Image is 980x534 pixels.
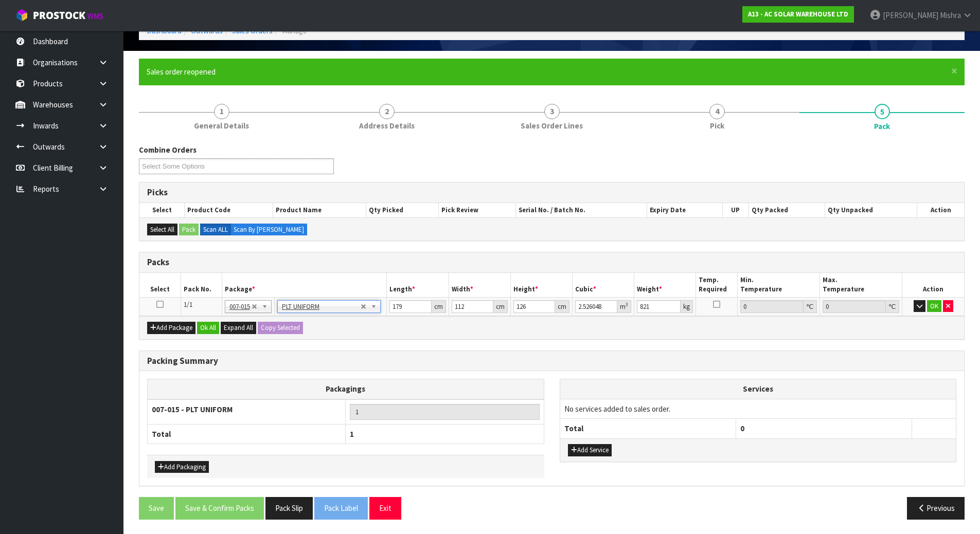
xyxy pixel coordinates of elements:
span: Expand All [224,323,253,332]
span: 007-015 [229,301,252,313]
button: Pack [179,224,199,236]
div: m [617,300,631,313]
a: A13 - AC SOLAR WAREHOUSE LTD [742,6,854,23]
td: No services added to sales order. [560,399,956,418]
button: Save [139,497,174,519]
button: Expand All [221,322,256,334]
th: Qty Picked [366,203,439,217]
th: Total [560,419,736,438]
th: Height [510,273,572,297]
span: Pick [710,120,724,131]
th: Select [139,273,181,297]
span: PLT UNIFORM [282,301,361,313]
button: Pack Label [314,497,368,519]
th: Length [387,273,449,297]
th: Action [917,203,964,217]
span: 1/1 [184,300,192,309]
th: Product Name [273,203,366,217]
button: Previous [907,497,965,519]
button: Add Packaging [155,461,209,473]
span: 1 [214,104,229,119]
th: Qty Packed [749,203,825,217]
span: Mishra [940,10,961,20]
div: kg [681,300,693,313]
span: Manage [282,26,307,35]
th: Services [560,379,956,399]
h3: Packs [147,257,956,267]
a: Sales Orders [232,26,273,35]
button: Select All [147,224,177,236]
span: Address Details [359,120,415,131]
div: cm [493,300,508,313]
a: Outwards [191,26,223,35]
th: Width [449,273,510,297]
span: 2 [379,104,395,119]
th: UP [722,203,749,217]
th: Packagings [148,379,544,399]
th: Pick Review [439,203,516,217]
button: Add Package [147,322,195,334]
th: Qty Unpacked [825,203,917,217]
small: WMS [87,11,103,21]
h3: Picks [147,188,956,197]
div: ℃ [886,300,899,313]
th: Select [139,203,185,217]
label: Combine Orders [139,144,197,155]
button: Ok All [197,322,219,334]
span: Sales Order Lines [521,120,583,131]
button: Save & Confirm Packs [175,497,264,519]
label: Scan ALL [200,224,231,236]
div: cm [555,300,569,313]
button: OK [927,300,941,312]
div: cm [432,300,446,313]
th: Expiry Date [647,203,723,217]
button: Add Service [568,444,612,456]
span: [PERSON_NAME] [883,10,938,20]
span: 3 [544,104,560,119]
span: General Details [194,120,249,131]
th: Product Code [185,203,273,217]
button: Copy Selected [258,322,303,334]
span: Pack [874,121,890,132]
span: 4 [709,104,725,119]
th: Temp. Required [696,273,737,297]
span: × [951,64,957,78]
th: Serial No. / Batch No. [516,203,647,217]
th: Weight [634,273,696,297]
th: Max. Temperature [819,273,902,297]
button: Exit [369,497,401,519]
a: Dashboard [147,26,182,35]
span: 1 [350,429,354,439]
th: Action [902,273,964,297]
span: 5 [875,104,890,119]
th: Pack No. [181,273,222,297]
sup: 3 [626,301,628,308]
span: Sales order reopened [147,67,216,77]
th: Total [148,424,346,444]
span: 0 [740,423,744,433]
span: ProStock [33,9,85,22]
strong: 007-015 - PLT UNIFORM [152,404,233,414]
strong: A13 - AC SOLAR WAREHOUSE LTD [748,10,848,19]
div: ℃ [804,300,817,313]
span: Pack [139,137,965,527]
img: cube-alt.png [15,9,28,22]
button: Pack Slip [265,497,313,519]
th: Cubic [573,273,634,297]
th: Package [222,273,387,297]
h3: Packing Summary [147,356,956,366]
th: Min. Temperature [737,273,819,297]
label: Scan By [PERSON_NAME] [230,224,307,236]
